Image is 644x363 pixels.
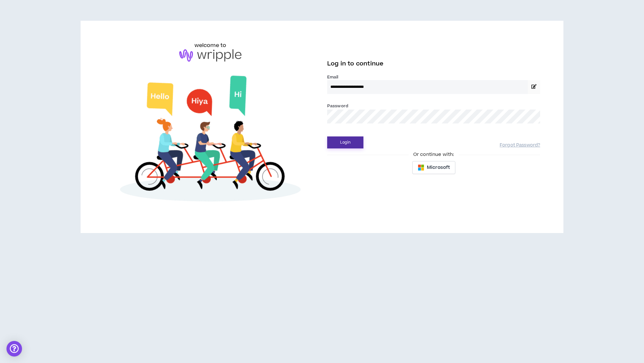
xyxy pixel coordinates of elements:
label: Email [327,74,540,80]
a: Forgot Password? [500,142,540,148]
span: Or continue with: [409,151,459,158]
label: Password [327,103,348,109]
img: Welcome to Wripple [104,68,317,212]
img: logo-brand.png [179,49,241,62]
button: Login [327,136,363,148]
button: Microsoft [412,161,455,174]
h6: welcome to [194,41,227,49]
span: Microsoft [427,164,450,171]
div: Open Intercom Messenger [6,341,22,357]
span: Log in to continue [327,60,383,68]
